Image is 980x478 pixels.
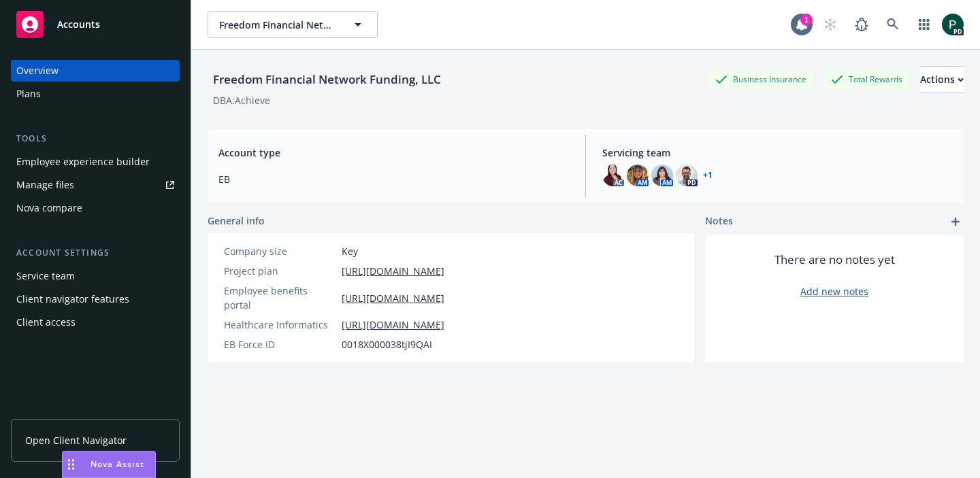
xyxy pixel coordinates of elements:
div: Manage files [16,174,74,196]
div: 1 [800,14,813,26]
img: photo [942,14,964,35]
button: Freedom Financial Network Funding, LLC [208,11,378,38]
div: Account settings [11,246,180,260]
button: Actions [920,66,964,93]
div: Plans [16,83,41,105]
span: Servicing team [602,146,953,160]
div: Business Insurance [708,71,813,88]
a: Plans [11,83,180,105]
div: Nova compare [16,197,82,219]
span: There are no notes yet [774,252,895,268]
a: Nova compare [11,197,180,219]
a: Accounts [11,5,180,44]
div: EB Force ID [224,337,336,352]
div: Actions [920,67,964,92]
img: photo [676,165,698,186]
span: Account type [218,146,569,160]
span: General info [208,214,265,228]
a: [URL][DOMAIN_NAME] [342,318,444,332]
div: DBA: Achieve [213,93,270,107]
a: Client access [11,311,180,333]
div: Freedom Financial Network Funding, LLC [208,71,446,88]
div: Client navigator features [16,288,129,310]
span: EB [218,172,569,186]
a: Start snowing [817,11,844,38]
a: [URL][DOMAIN_NAME] [342,291,444,305]
a: Switch app [911,11,938,38]
span: Key [342,244,358,258]
button: Nova Assist [62,451,156,478]
a: [URL][DOMAIN_NAME] [342,264,444,278]
img: photo [651,165,673,186]
div: Overview [16,60,59,82]
span: Notes [705,214,733,230]
div: Service team [16,265,75,287]
img: photo [627,165,649,186]
div: Client access [16,311,76,333]
div: Tools [11,132,180,146]
span: Open Client Navigator [25,433,127,447]
a: Overview [11,60,180,82]
a: Report a Bug [848,11,875,38]
div: Employee benefits portal [224,284,336,312]
div: Total Rewards [824,71,909,88]
span: Nova Assist [91,458,144,470]
div: Healthcare Informatics [224,318,336,332]
div: Drag to move [63,451,80,477]
div: Employee experience builder [16,151,150,173]
a: +1 [703,171,713,180]
a: Employee experience builder [11,151,180,173]
div: Project plan [224,264,336,278]
div: Company size [224,244,336,258]
span: 0018X000038tjI9QAI [342,337,432,352]
a: Client navigator features [11,288,180,310]
a: Search [879,11,906,38]
a: add [947,214,964,230]
img: photo [602,165,624,186]
a: Service team [11,265,180,287]
span: Accounts [57,19,100,30]
a: Add new notes [800,284,868,298]
span: Freedom Financial Network Funding, LLC [219,18,337,32]
a: Manage files [11,174,180,196]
